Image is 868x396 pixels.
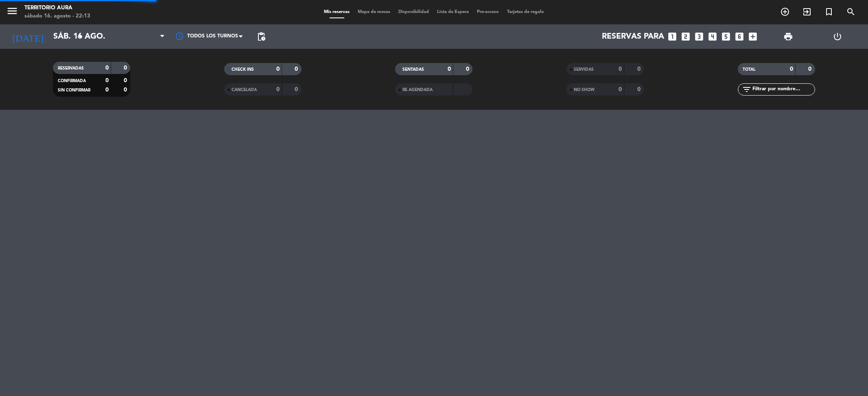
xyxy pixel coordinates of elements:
[707,31,718,42] i: looks_4
[742,85,752,94] i: filter_list
[448,66,451,72] strong: 0
[734,31,745,42] i: looks_6
[802,7,812,17] i: exit_to_app
[619,66,622,72] strong: 0
[232,88,257,92] span: CANCELADA
[105,87,109,93] strong: 0
[637,87,642,92] strong: 0
[76,32,85,41] i: arrow_drop_down
[783,32,793,41] span: print
[680,31,691,42] i: looks_two
[574,88,595,92] span: NO SHOW
[295,66,300,72] strong: 0
[124,65,129,71] strong: 0
[743,67,755,72] span: TOTAL
[694,31,704,42] i: looks_3
[105,65,109,71] strong: 0
[619,87,622,92] strong: 0
[808,66,813,72] strong: 0
[24,4,90,12] div: TERRITORIO AURA
[574,67,594,72] span: SERVIDAS
[790,66,793,72] strong: 0
[58,79,86,83] span: CONFIRMADA
[752,85,815,94] input: Filtrar por nombre...
[402,88,433,92] span: RE AGENDADA
[721,31,731,42] i: looks_5
[24,12,90,20] div: sábado 16. agosto - 22:13
[833,32,842,41] i: power_settings_new
[473,10,503,14] span: Pre-acceso
[813,24,862,49] div: LOG OUT
[6,5,18,20] button: menu
[602,32,664,41] span: Reservas para
[667,31,678,42] i: looks_one
[256,32,266,41] span: pending_actions
[354,10,394,14] span: Mapa de mesas
[320,10,354,14] span: Mis reservas
[58,88,90,92] span: SIN CONFIRMAR
[124,78,129,83] strong: 0
[780,7,790,17] i: add_circle_outline
[433,10,473,14] span: Lista de Espera
[503,10,548,14] span: Tarjetas de regalo
[748,31,758,42] i: add_box
[58,66,84,70] span: RESERVADAS
[824,7,834,17] i: turned_in_not
[276,66,280,72] strong: 0
[232,67,254,72] span: CHECK INS
[6,28,49,46] i: [DATE]
[402,67,424,72] span: SENTADAS
[105,78,109,83] strong: 0
[394,10,433,14] span: Disponibilidad
[295,87,300,92] strong: 0
[124,87,129,93] strong: 0
[637,66,642,72] strong: 0
[6,5,18,17] i: menu
[276,87,280,92] strong: 0
[466,66,471,72] strong: 0
[846,7,856,17] i: search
